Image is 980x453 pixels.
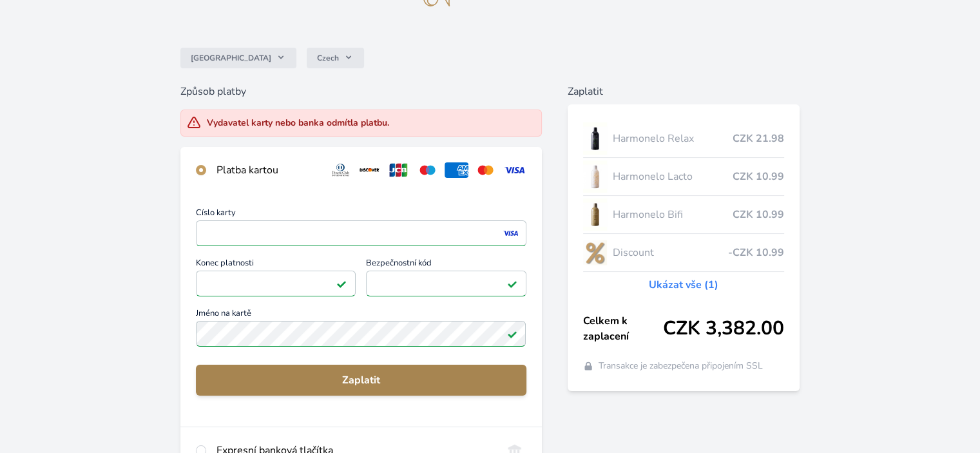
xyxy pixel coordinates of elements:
[474,162,497,178] img: mc.svg
[612,131,732,146] span: Harmonelo Relax
[196,321,526,347] input: Jméno na kartěPlatné pole
[387,162,410,178] img: jcb.svg
[733,131,784,146] span: CZK 21.98
[583,198,608,231] img: CLEAN_BIFI_se_stinem_x-lo.jpg
[568,84,800,99] h6: Zaplatit
[196,365,526,396] button: Zaplatit
[372,275,520,293] iframe: Iframe pro bezpečnostní kód
[180,48,296,68] button: [GEOGRAPHIC_DATA]
[733,169,784,184] span: CZK 10.99
[583,236,608,269] img: discount-lo.png
[507,278,517,289] img: Platné pole
[202,275,350,293] iframe: Iframe pro datum vypršení platnosti
[366,259,526,271] span: Bezpečnostní kód
[728,245,784,260] span: -CZK 10.99
[733,207,784,222] span: CZK 10.99
[336,278,347,289] img: Platné pole
[583,122,608,155] img: CLEAN_RELAX_se_stinem_x-lo.jpg
[307,48,364,68] button: Czech
[196,309,526,321] span: Jméno na kartě
[663,317,784,340] span: CZK 3,382.00
[207,117,389,130] div: Vydavatel karty nebo banka odmítla platbu.
[583,160,608,193] img: CLEAN_LACTO_se_stinem_x-hi-lo.jpg
[180,84,541,99] h6: Způsob platby
[612,207,732,222] span: Harmonelo Bifi
[649,277,718,293] a: Ukázat vše (1)
[196,259,356,271] span: Konec platnosti
[202,224,520,242] iframe: Iframe pro číslo karty
[502,227,519,239] img: visa
[329,162,352,178] img: diners.svg
[416,162,439,178] img: maestro.svg
[445,162,468,178] img: amex.svg
[612,169,732,184] span: Harmonelo Lacto
[196,209,526,220] span: Číslo karty
[317,53,339,63] span: Czech
[503,162,526,178] img: visa.svg
[583,313,663,344] span: Celkem k zaplacení
[206,372,515,388] span: Zaplatit
[191,53,271,63] span: [GEOGRAPHIC_DATA]
[216,162,318,178] div: Platba kartou
[612,245,727,260] span: Discount
[599,360,763,372] span: Transakce je zabezpečena připojením SSL
[507,329,517,339] img: Platné pole
[358,162,381,178] img: discover.svg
